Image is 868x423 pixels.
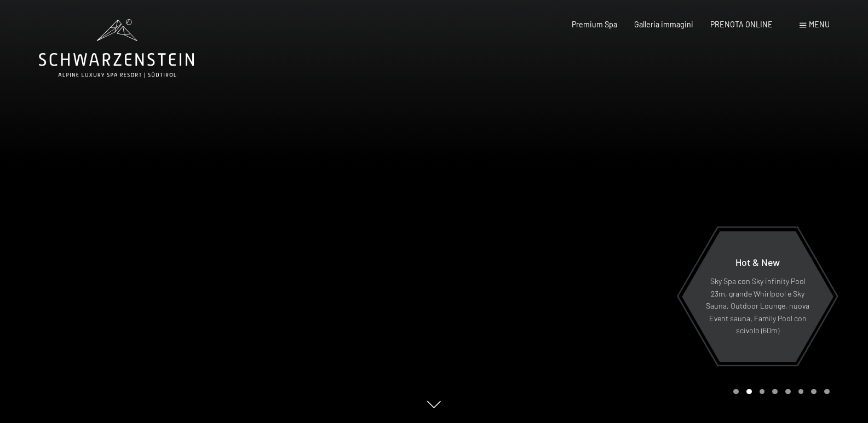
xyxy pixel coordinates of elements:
a: Galleria immagini [634,20,693,29]
div: Carousel Page 8 [824,389,830,395]
div: Carousel Page 1 [733,389,739,395]
div: Carousel Page 3 [760,389,765,395]
span: Menu [809,20,830,29]
div: Carousel Page 6 [798,389,804,395]
div: Carousel Page 7 [811,389,817,395]
p: Sky Spa con Sky infinity Pool 23m, grande Whirlpool e Sky Sauna, Outdoor Lounge, nuova Event saun... [705,275,810,337]
div: Carousel Page 4 [772,389,778,395]
a: Premium Spa [572,20,617,29]
div: Carousel Page 2 (Current Slide) [746,389,752,395]
a: PRENOTA ONLINE [710,20,773,29]
div: Carousel Page 5 [785,389,791,395]
span: Hot & New [735,256,780,268]
a: Hot & New Sky Spa con Sky infinity Pool 23m, grande Whirlpool e Sky Sauna, Outdoor Lounge, nuova ... [681,230,834,363]
div: Carousel Pagination [729,389,829,395]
